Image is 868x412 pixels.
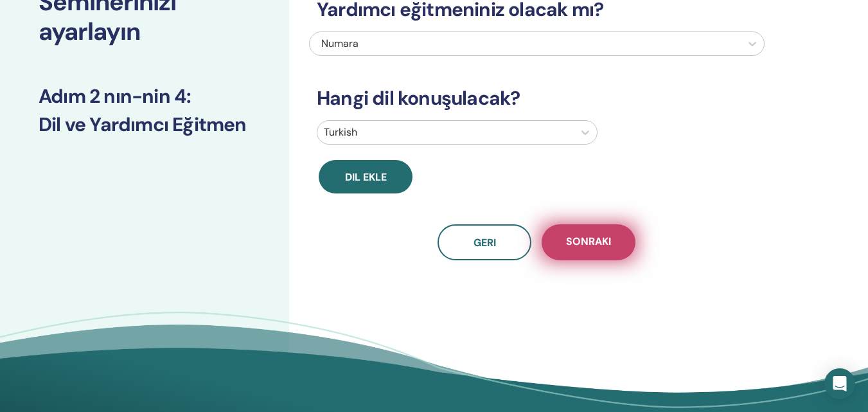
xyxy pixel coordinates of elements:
h3: Adım 2 nın-nin 4 : [39,85,251,108]
div: Open Intercom Messenger [824,368,855,399]
button: Sonraki [542,224,635,260]
button: Geri [438,224,531,260]
h3: Hangi dil konuşulacak? [309,87,765,110]
span: Numara [321,37,359,50]
span: Sonraki [566,235,611,251]
span: Dil ekle [345,170,387,184]
h3: Dil ve Yardımcı Eğitmen [39,113,251,136]
span: Geri [474,236,496,249]
button: Dil ekle [319,160,412,193]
